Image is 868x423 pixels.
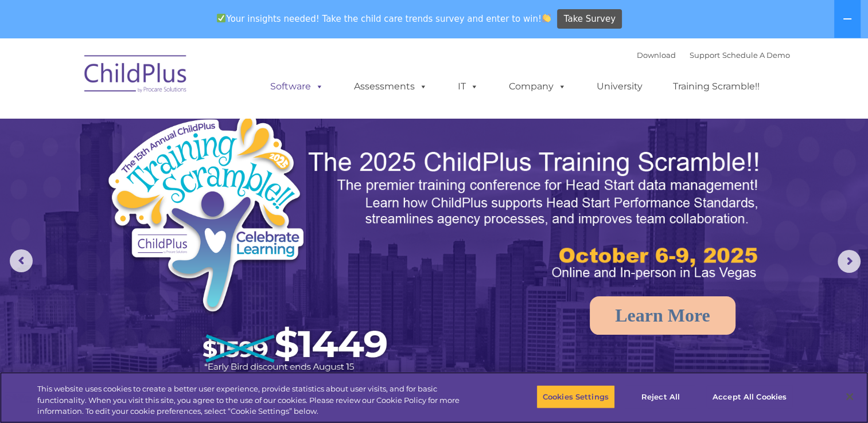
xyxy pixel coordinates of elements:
[259,75,335,98] a: Software
[342,75,439,98] a: Assessments
[722,50,790,60] a: Schedule A Demo
[159,123,208,131] span: Phone number
[217,14,225,22] img: ✅
[557,9,622,29] a: Take Survey
[585,75,654,98] a: University
[37,383,477,417] div: This website uses cookies to create a better user experience, provide statistics about user visit...
[625,385,696,409] button: Reject All
[446,75,490,98] a: IT
[690,50,720,60] a: Support
[536,385,615,409] button: Cookies Settings
[212,7,556,30] span: Your insights needed! Take the child care trends survey and enter to win!
[706,385,793,409] button: Accept All Cookies
[542,14,551,22] img: 👏
[564,9,616,29] span: Take Survey
[661,75,771,98] a: Training Scramble!!
[497,75,578,98] a: Company
[637,50,790,60] font: |
[837,384,862,409] button: Close
[79,47,193,104] img: ChildPlus by Procare Solutions
[637,50,676,60] a: Download
[590,296,735,335] a: Learn More
[159,76,194,84] span: Last name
